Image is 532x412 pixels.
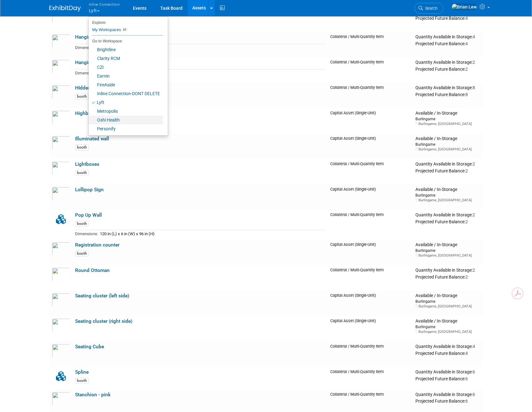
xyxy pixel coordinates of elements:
[75,369,89,375] a: Spline
[75,212,102,218] a: Pop Up Wall
[465,274,468,279] span: 2
[415,293,480,299] div: Available / In-Storage
[415,242,480,248] div: Available / In-Storage
[465,16,468,21] span: 4
[328,367,413,389] td: Collateral / Multi-Quantity Item
[89,45,163,54] a: Brightline
[89,54,163,63] a: Clarity RCM
[75,242,119,248] a: Registration counter
[75,161,99,167] a: Lightboxes
[415,122,480,126] div: Burlingame, [GEOGRAPHIC_DATA]
[415,253,480,258] div: Burlingame, [GEOGRAPHIC_DATA]
[328,6,413,32] td: Collateral / Multi-Quantity Item
[415,192,480,198] div: Burlingame
[415,304,480,309] div: Burlingame, [GEOGRAPHIC_DATA]
[75,230,98,237] td: Dimensions:
[415,299,480,304] div: Burlingame
[75,44,98,51] td: Dimensions:
[423,6,437,11] span: Search
[75,111,106,116] a: Highboy table
[473,369,475,374] span: 6
[415,187,480,192] div: Available / In-Storage
[415,344,480,350] div: Quantity Available in Storage:
[415,142,480,147] div: Burlingame
[473,344,475,349] span: 4
[89,19,163,24] li: Explore:
[415,34,480,40] div: Quantity Available in Storage:
[75,293,129,299] a: Seating cluster (left side)
[415,369,480,375] div: Quantity Available in Storage:
[415,248,480,253] div: Burlingame
[89,98,163,107] a: Lyft
[415,85,480,91] div: Quantity Available in Storage:
[75,268,110,273] a: Round Ottoman
[121,27,128,32] span: 10
[89,72,163,80] a: Earnin
[328,57,413,83] td: Collateral / Multi-Quantity Item
[328,108,413,133] td: Capital Asset (Single-Unit)
[415,198,480,203] div: Burlingame, [GEOGRAPHIC_DATA]
[75,251,89,257] div: booth
[75,144,89,150] div: booth
[49,5,81,12] img: ExhibitDay
[452,3,477,10] img: Brian Lew
[415,91,480,98] div: Projected Future Balance:
[328,184,413,210] td: Capital Asset (Single-Unit)
[89,80,163,89] a: FireAside
[89,37,163,45] li: Go to Workspace:
[415,329,480,334] div: Burlingame, [GEOGRAPHIC_DATA]
[92,24,163,35] a: My Workspaces10
[415,375,480,382] div: Projected Future Balance:
[52,212,70,226] img: Collateral-Icon-2.png
[52,369,70,383] img: Collateral-Icon-2.png
[414,3,443,14] a: Search
[75,378,89,384] div: booth
[75,85,118,91] a: HIdden Corner Post
[465,376,468,381] span: 6
[75,221,89,227] div: booth
[415,60,480,65] div: Quantity Available in Storage:
[415,147,480,152] div: Burlingame, [GEOGRAPHIC_DATA]
[415,212,480,218] div: Quantity Available in Storage:
[415,116,480,122] div: Burlingame
[75,60,111,65] a: Hanging Frames
[465,41,468,46] span: 4
[75,170,89,176] div: booth
[328,159,413,184] td: Collateral / Multi-Quantity Item
[473,161,475,166] span: 2
[328,341,413,367] td: Collateral / Multi-Quantity Item
[415,397,480,404] div: Projected Future Balance:
[415,350,480,356] div: Projected Future Balance:
[75,392,111,398] a: Stanchion - pink
[328,83,413,108] td: Collateral / Multi-Quantity Item
[415,111,480,116] div: Available / In-Storage
[465,67,468,72] span: 2
[465,351,468,356] span: 4
[415,218,480,225] div: Projected Future Balance:
[75,136,109,142] a: Illuminated wall
[415,161,480,167] div: Quantity Available in Storage:
[328,210,413,240] td: Collateral / Multi-Quantity Item
[328,32,413,57] td: Collateral / Multi-Quantity Item
[415,324,480,329] div: Burlingame
[415,273,480,280] div: Projected Future Balance:
[89,1,120,8] span: Inline Connection
[89,116,163,124] a: Oshi Health
[465,92,468,97] span: 8
[415,136,480,142] div: Available / In-Storage
[415,40,480,47] div: Projected Future Balance:
[75,344,104,350] a: Seating Cube
[328,316,413,341] td: Capital Asset (Single-Unit)
[415,268,480,273] div: Quantity Available in Storage:
[89,63,163,72] a: CZI
[328,240,413,265] td: Capital Asset (Single-Unit)
[75,187,104,192] a: Lollipop Sign
[473,392,475,397] span: 6
[473,34,475,39] span: 4
[473,60,475,65] span: 2
[473,85,475,90] span: 8
[328,290,413,316] td: Capital Asset (Single-Unit)
[75,94,89,100] div: booth
[465,219,468,224] span: 2
[473,212,475,217] span: 2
